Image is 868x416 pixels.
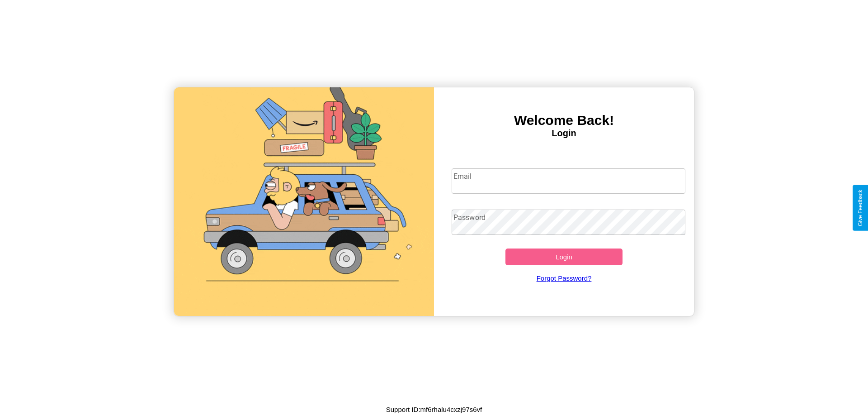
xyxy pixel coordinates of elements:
[434,128,694,139] h4: Login
[386,403,482,416] p: Support ID: mf6rhalu4cxzj97s6vf
[447,265,681,291] a: Forgot Password?
[505,249,623,265] button: Login
[857,190,863,226] div: Give Feedback
[434,113,694,128] h3: Welcome Back!
[174,87,434,316] img: gif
